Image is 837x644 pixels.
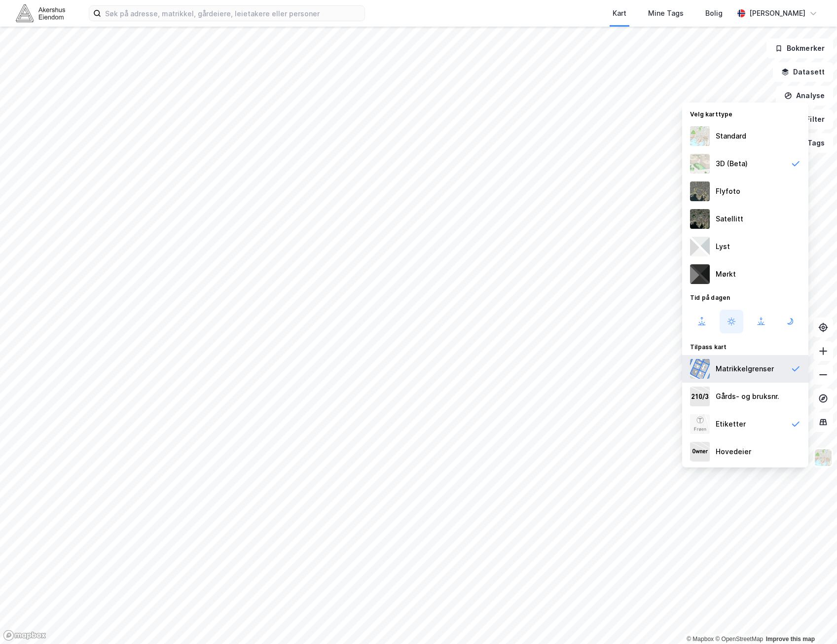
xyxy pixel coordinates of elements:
[716,241,730,252] div: Lyst
[766,38,833,58] button: Bokmerker
[716,185,740,197] div: Flyfoto
[682,337,808,355] div: Tilpass kart
[749,7,805,19] div: [PERSON_NAME]
[716,130,746,142] div: Standard
[690,387,710,406] img: cadastreKeys.547ab17ec502f5a4ef2b.jpeg
[690,209,710,229] img: 9k=
[101,6,364,21] input: Søk på adresse, matrikkel, gårdeiere, leietakere eller personer
[690,154,710,174] img: Z
[690,237,710,256] img: luj3wr1y2y3+OchiMxRmMxRlscgabnMEmZ7DJGWxyBpucwSZnsMkZbHIGm5zBJmewyRlscgabnMEmZ7DJGWxyBpucwSZnsMkZ...
[776,86,833,106] button: Analyse
[716,213,743,225] div: Satellitt
[716,418,746,430] div: Etiketter
[766,636,815,643] a: Improve this map
[773,62,833,82] button: Datasett
[814,448,833,467] img: Z
[690,264,710,284] img: nCdM7BzjoCAAAAAElFTkSuQmCC
[690,442,710,462] img: majorOwner.b5e170eddb5c04bfeeff.jpeg
[690,126,710,146] img: Z
[788,597,837,644] iframe: Chat Widget
[715,636,763,643] a: OpenStreetMap
[716,363,774,375] div: Matrikkelgrenser
[648,7,684,19] div: Mine Tags
[787,133,833,153] button: Tags
[788,597,837,644] div: Kontrollprogram for chat
[786,109,833,129] button: Filter
[690,414,710,434] img: Z
[687,636,714,643] a: Mapbox
[16,4,65,22] img: akershus-eiendom-logo.9091f326c980b4bce74ccdd9f866810c.svg
[690,181,710,201] img: Z
[716,446,751,458] div: Hovedeier
[613,7,626,19] div: Kart
[716,158,748,170] div: 3D (Beta)
[682,288,808,306] div: Tid på dagen
[705,7,723,19] div: Bolig
[3,630,46,641] a: Mapbox homepage
[682,105,808,122] div: Velg karttype
[716,391,779,402] div: Gårds- og bruksnr.
[690,359,710,379] img: cadastreBorders.cfe08de4b5ddd52a10de.jpeg
[716,268,736,280] div: Mørkt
